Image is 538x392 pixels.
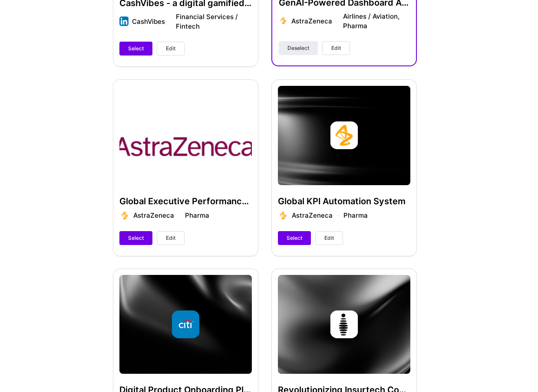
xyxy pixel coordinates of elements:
span: Edit [331,44,341,52]
span: Edit [166,45,175,52]
span: Edit [166,234,175,242]
img: Company logo [279,16,288,25]
span: Select [128,234,144,242]
button: Select [119,42,152,56]
button: Edit [322,41,350,55]
button: Edit [315,231,343,245]
button: Deselect [279,41,318,55]
button: Select [119,231,152,245]
span: Select [287,234,302,242]
span: Deselect [287,44,309,52]
button: Edit [157,42,185,56]
span: Edit [324,234,334,242]
button: Edit [157,231,185,245]
button: Select [278,231,311,245]
div: AstraZeneca Airlines / Aviation, Pharma [291,12,409,31]
span: Select [128,45,144,52]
